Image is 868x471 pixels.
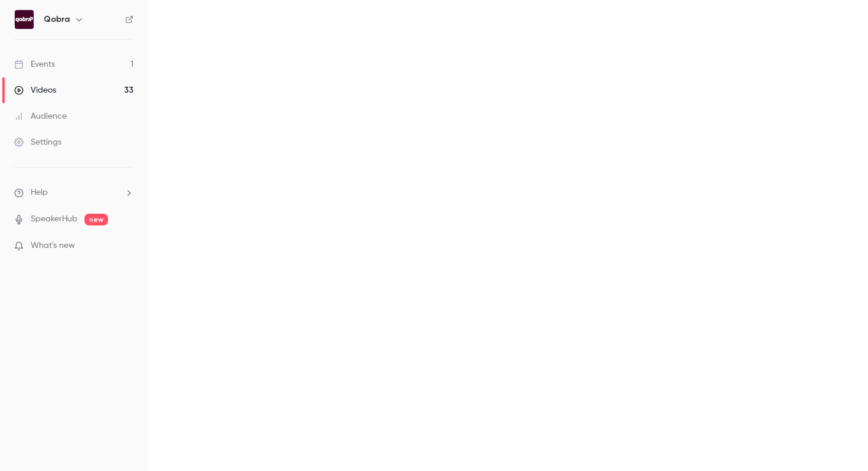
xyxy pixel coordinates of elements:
[44,14,70,25] h6: Qobra
[31,240,75,252] span: What's new
[14,84,56,96] div: Videos
[14,110,67,122] div: Audience
[15,10,34,29] img: Qobra
[84,214,108,225] span: new
[14,187,133,199] li: help-dropdown-opener
[31,187,48,199] span: Help
[31,213,77,225] a: SpeakerHub
[14,58,55,70] div: Events
[14,136,61,148] div: Settings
